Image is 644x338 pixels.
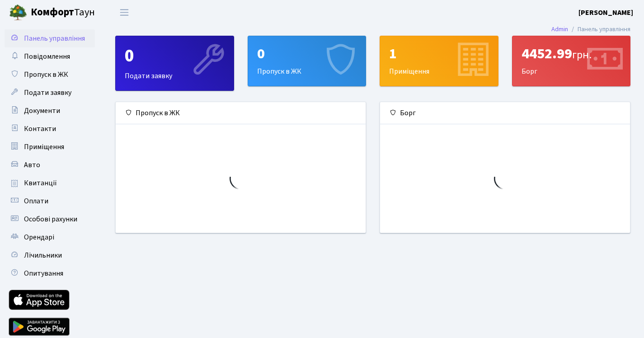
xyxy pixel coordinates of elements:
b: [PERSON_NAME] [578,8,633,18]
a: Повідомлення [5,47,95,66]
button: Переключити навігацію [113,5,136,20]
div: 1 [389,45,489,62]
b: Комфорт [31,5,74,19]
a: Лічильники [5,246,95,264]
a: Квитанції [5,174,95,192]
span: Оплати [24,196,48,206]
a: Подати заявку [5,84,95,102]
div: Приміщення [380,36,498,86]
span: Документи [24,106,60,116]
a: Приміщення [5,138,95,156]
span: Орендарі [24,232,54,242]
a: Опитування [5,264,95,282]
span: Квитанції [24,178,57,188]
span: Контакти [24,124,56,134]
a: Авто [5,156,95,174]
a: Admin [551,24,568,34]
span: Повідомлення [24,52,70,61]
div: 0 [257,45,357,62]
span: Подати заявку [24,88,71,98]
a: Документи [5,102,95,120]
span: Пропуск в ЖК [24,70,68,80]
a: 1Приміщення [380,36,498,86]
a: Орендарі [5,228,95,246]
a: Оплати [5,192,95,210]
li: Панель управління [568,24,630,34]
div: Борг [380,102,630,124]
div: 0 [125,45,225,67]
a: Контакти [5,120,95,138]
img: logo.png [9,4,27,22]
a: [PERSON_NAME] [578,7,633,18]
a: Особові рахунки [5,210,95,228]
span: грн. [572,47,592,63]
span: Лічильники [24,250,62,260]
span: Авто [24,160,40,170]
div: Пропуск в ЖК [116,102,366,124]
span: Панель управління [24,33,85,43]
span: Таун [31,5,95,20]
a: 0Пропуск в ЖК [248,36,367,86]
a: Панель управління [5,29,95,47]
span: Опитування [24,268,63,278]
span: Приміщення [24,142,64,152]
div: Борг [512,36,630,86]
a: Пропуск в ЖК [5,66,95,84]
a: 0Подати заявку [115,36,234,91]
div: Подати заявку [116,36,234,90]
span: Особові рахунки [24,214,77,224]
div: 4452.99 [522,45,621,62]
div: Пропуск в ЖК [248,36,366,86]
nav: breadcrumb [538,20,644,39]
